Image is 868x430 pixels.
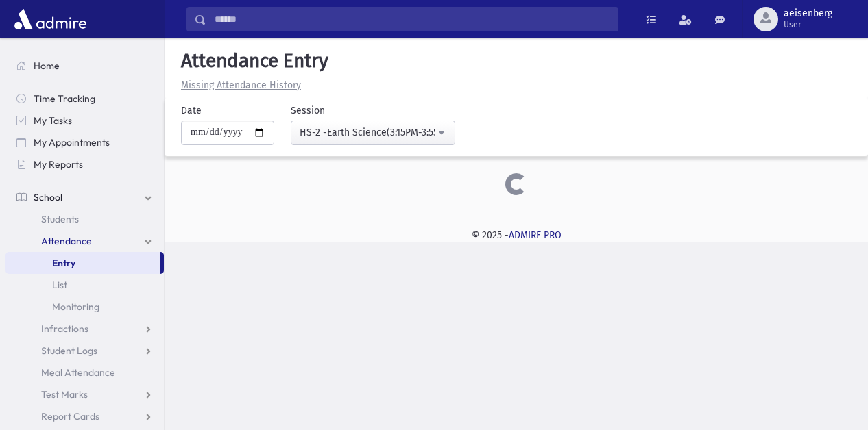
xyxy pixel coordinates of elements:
[5,252,160,274] a: Entry
[34,136,110,149] span: My Appointments
[181,79,301,91] u: Missing Attendance History
[509,229,562,241] a: ADMIRE PRO
[186,228,846,242] div: © 2025 -
[52,279,67,291] span: List
[34,92,95,105] span: Time Tracking
[34,60,60,72] span: Home
[300,125,435,140] div: HS-2 -Earth Science(3:15PM-3:55PM)
[5,88,164,110] a: Time Tracking
[5,208,164,230] a: Students
[176,79,301,91] a: Missing Attendance History
[5,362,164,383] a: Meal Attendance
[291,103,325,118] label: Session
[41,322,88,335] span: Infractions
[5,318,164,340] a: Infractions
[181,103,202,118] label: Date
[291,121,455,145] button: HS-2 -Earth Science(3:15PM-3:55PM)
[5,153,164,175] a: My Reports
[34,114,72,127] span: My Tasks
[41,410,99,422] span: Report Cards
[41,366,115,379] span: Meal Attendance
[5,230,164,252] a: Attendance
[41,235,92,247] span: Attendance
[41,213,79,225] span: Students
[5,55,164,77] a: Home
[41,344,97,357] span: Student Logs
[5,405,164,427] a: Report Cards
[784,19,832,30] span: User
[34,158,83,170] span: My Reports
[52,301,99,313] span: Monitoring
[52,257,75,269] span: Entry
[176,49,857,73] h5: Attendance Entry
[5,296,164,318] a: Monitoring
[5,131,164,153] a: My Appointments
[34,191,62,203] span: School
[5,383,164,405] a: Test Marks
[206,7,618,31] input: Search
[41,388,88,401] span: Test Marks
[5,274,164,296] a: List
[5,340,164,362] a: Student Logs
[11,5,90,33] img: AdmirePro
[784,8,832,19] span: aeisenberg
[5,110,164,131] a: My Tasks
[5,186,164,208] a: School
